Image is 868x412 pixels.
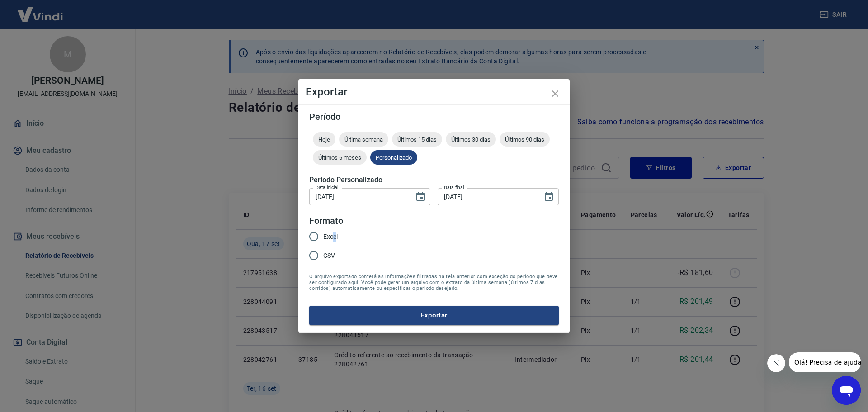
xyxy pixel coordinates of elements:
span: Olá! Precisa de ajuda? [5,6,76,14]
div: Últimos 15 dias [392,132,442,147]
span: CSV [323,251,335,260]
button: Choose date, selected date is 16 de set de 2025 [411,188,429,206]
div: Personalizado [370,150,417,165]
span: Excel [323,232,338,242]
input: DD/MM/YYYY [438,188,536,205]
h5: Período [309,112,559,121]
label: Data final [444,184,464,191]
h5: Período Personalizado [309,175,559,185]
span: Últimos 6 meses [313,154,367,161]
div: Últimos 30 dias [446,132,496,147]
h4: Exportar [306,86,562,97]
span: Últimos 15 dias [392,136,442,143]
span: Últimos 30 dias [446,136,496,143]
span: Última semana [339,136,388,143]
legend: Formato [309,214,343,227]
label: Data inicial [316,184,339,191]
span: Hoje [313,136,335,143]
span: Personalizado [370,154,417,161]
div: Hoje [313,132,335,147]
div: Última semana [339,132,388,147]
span: Últimos 90 dias [500,136,550,143]
div: Últimos 90 dias [500,132,550,147]
iframe: Botão para abrir a janela de mensagens [832,376,861,405]
div: Últimos 6 meses [313,150,367,165]
button: Exportar [309,306,559,325]
input: DD/MM/YYYY [309,188,408,205]
iframe: Mensagem da empresa [789,352,861,372]
span: O arquivo exportado conterá as informações filtradas na tela anterior com exceção do período que ... [309,274,559,291]
button: Choose date, selected date is 17 de set de 2025 [540,188,558,206]
button: close [544,83,566,104]
iframe: Fechar mensagem [767,354,785,372]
